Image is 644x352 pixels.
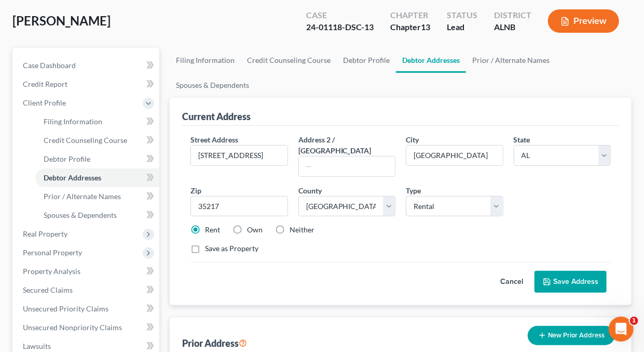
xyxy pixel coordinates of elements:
[15,299,159,318] a: Unsecured Priority Claims
[247,225,263,235] label: Own
[190,196,287,217] input: XXXXX
[35,131,159,150] a: Credit Counseling Course
[390,21,430,33] div: Chapter
[630,317,638,325] span: 1
[205,225,220,235] label: Rent
[447,9,477,21] div: Status
[44,117,102,126] span: Filing Information
[306,9,374,21] div: Case
[494,21,531,33] div: ALNB
[205,243,258,254] label: Save as Property
[23,304,108,313] span: Unsecured Priority Claims
[494,9,531,21] div: District
[298,186,322,195] span: County
[190,135,238,144] span: Street Address
[44,211,117,219] span: Spouses & Dependents
[15,75,159,94] a: Credit Report
[15,281,159,299] a: Secured Claims
[290,225,314,235] label: Neither
[609,317,634,342] iframe: Intercom live chat
[23,342,51,350] span: Lawsuits
[396,48,466,73] a: Debtor Addresses
[23,61,76,70] span: Case Dashboard
[421,22,430,32] span: 13
[15,318,159,337] a: Unsecured Nonpriority Claims
[23,267,80,276] span: Property Analysis
[44,136,127,145] span: Credit Counseling Course
[241,48,337,73] a: Credit Counseling Course
[23,98,66,107] span: Client Profile
[406,185,421,196] label: Type
[306,21,374,33] div: 24-01118-DSC-13
[170,73,255,98] a: Spouses & Dependents
[35,206,159,225] a: Spouses & Dependents
[466,48,556,73] a: Prior / Alternate Names
[190,186,201,195] span: Zip
[447,21,477,33] div: Lead
[35,168,159,187] a: Debtor Addresses
[489,271,535,292] button: Cancel
[35,187,159,206] a: Prior / Alternate Names
[15,56,159,75] a: Case Dashboard
[298,134,395,156] label: Address 2 / [GEOGRAPHIC_DATA]
[528,326,615,345] button: New Prior Address
[23,248,82,257] span: Personal Property
[535,271,607,293] button: Save Address
[23,323,122,332] span: Unsecured Nonpriority Claims
[182,110,251,123] div: Current Address
[191,146,287,165] input: Enter street address
[299,157,395,176] input: --
[514,135,530,144] span: State
[44,154,90,163] span: Debtor Profile
[23,229,67,238] span: Real Property
[182,337,247,349] div: Prior Address
[406,146,502,165] input: Enter city...
[44,173,101,182] span: Debtor Addresses
[23,285,73,294] span: Secured Claims
[337,48,396,73] a: Debtor Profile
[23,80,67,88] span: Credit Report
[35,112,159,131] a: Filing Information
[12,13,111,28] span: [PERSON_NAME]
[390,9,430,21] div: Chapter
[170,48,241,73] a: Filing Information
[35,150,159,168] a: Debtor Profile
[548,9,619,33] button: Preview
[15,262,159,281] a: Property Analysis
[406,135,419,144] span: City
[44,192,121,201] span: Prior / Alternate Names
